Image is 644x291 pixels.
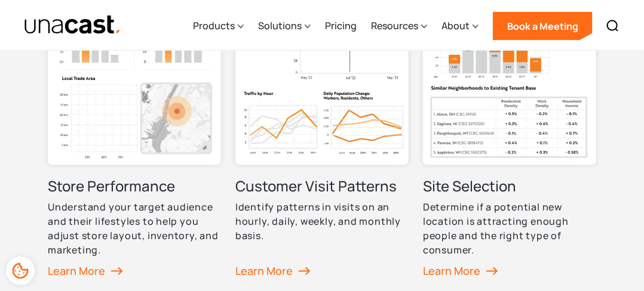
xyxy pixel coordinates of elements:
[235,200,409,243] p: Identify patterns in visits on an hourly, daily, weekly, and monthly basis.
[235,177,397,196] h3: Customer Visit Patterns
[441,18,470,33] div: About
[48,262,123,280] div: Learn More
[423,200,596,258] p: Determine if a potential new location is attracting enough people and the right type of consumer.
[441,2,479,51] div: About
[24,15,121,36] a: home
[258,2,311,51] div: Solutions
[493,12,593,41] a: Book a Meeting
[24,15,121,36] img: Unacast text logo
[48,200,221,258] p: Understand your target audience and their lifestyles to help you adjust store layout, inventory, ...
[371,2,427,51] div: Resources
[423,262,498,280] div: Learn More
[371,18,418,33] div: Resources
[423,177,516,196] h3: Site Selection
[193,2,244,51] div: Products
[325,2,357,51] a: Pricing
[606,19,620,33] img: Search icon
[258,18,302,33] div: Solutions
[235,262,311,280] div: Learn More
[48,177,175,196] h3: Store Performance
[6,256,35,285] div: Cookie Preferences
[193,18,235,33] div: Products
